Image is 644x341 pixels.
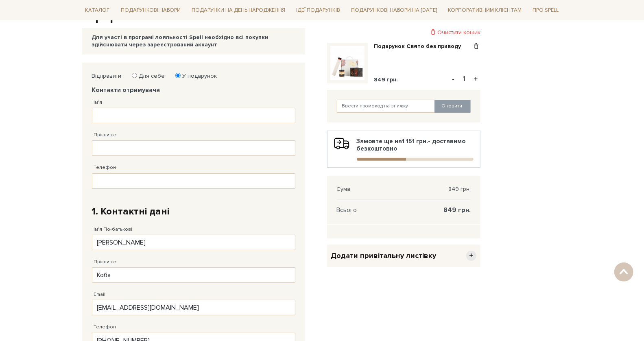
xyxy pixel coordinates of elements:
[92,86,295,94] legend: Контакти отримувача
[92,34,295,48] div: Для участі в програмі лояльності Spell необхідно всі покупки здійснювати через зареєстрований акк...
[94,164,116,171] label: Телефон
[448,186,471,193] span: 849 грн.
[443,206,471,214] span: 849 грн.
[374,43,467,50] a: Подарунок Свято без приводу
[118,4,184,17] a: Подарункові набори
[374,76,398,83] span: 849 грн.
[134,72,165,80] label: Для себе
[94,226,133,233] label: Ім'я По-батькові
[293,4,343,17] a: Ідеї подарунків
[330,46,365,80] img: Подарунок Свято без приводу
[94,291,106,298] label: Email
[94,258,117,266] label: Прізвище
[348,3,440,17] a: Подарункові набори на [DATE]
[449,73,457,85] button: -
[529,4,562,17] a: Про Spell
[188,4,288,17] a: Подарунки на День народження
[94,324,116,331] label: Телефон
[331,251,437,260] span: Додати привітальну листівку
[337,100,435,113] input: Ввести промокод на знижку
[92,72,122,80] label: Відправити
[94,131,117,139] label: Прізвище
[177,72,217,80] label: У подарунок
[327,28,480,36] div: Очистити кошик
[337,186,351,193] span: Сума
[445,3,525,17] a: Корпоративним клієнтам
[402,138,428,145] b: 1 151 грн.
[82,4,113,17] a: Каталог
[334,138,474,161] div: Замовте ще на - доставимо безкоштовно
[94,99,103,106] label: Ім'я
[337,206,357,214] span: Всього
[92,205,295,218] h2: 1. Контактні дані
[466,251,476,261] span: +
[434,100,471,113] button: Оновити
[132,73,137,78] input: Для себе
[471,73,480,85] button: +
[175,73,181,78] input: У подарунок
